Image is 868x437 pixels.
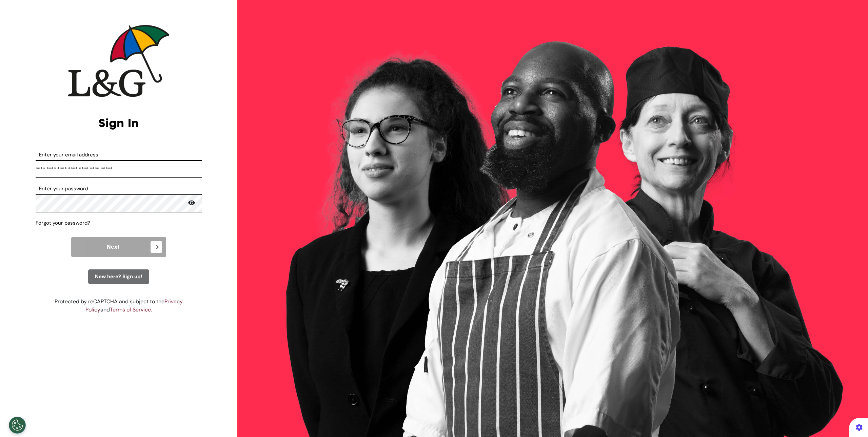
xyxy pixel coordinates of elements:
span: New here? Sign up! [95,273,142,280]
label: Enter your email address [36,151,202,159]
img: company logo [68,25,170,97]
button: Next [71,237,166,257]
span: Forgot your password? [36,220,90,226]
span: Next [107,244,119,250]
button: Open Preferences [9,417,26,434]
label: Enter your password [36,185,202,193]
a: Privacy Policy [85,298,183,313]
a: Terms of Service [110,306,151,313]
div: Protected by reCAPTCHA and subject to the and . [36,298,202,314]
h2: Sign In [36,116,202,130]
